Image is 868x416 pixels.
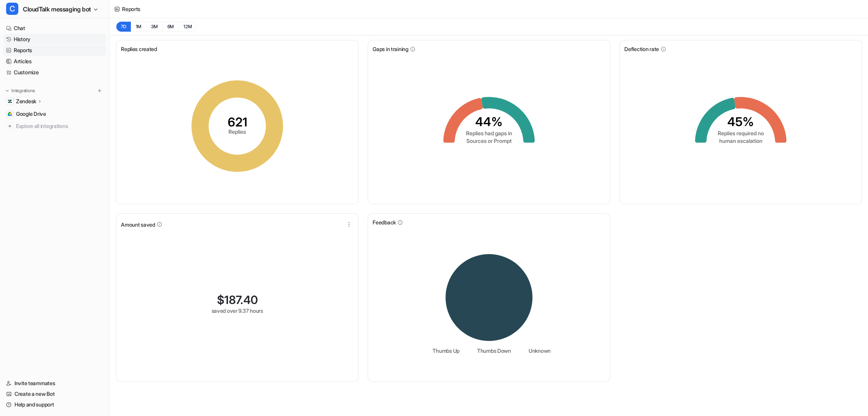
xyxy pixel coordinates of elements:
img: Zendesk [8,99,12,104]
tspan: 621 [228,115,247,130]
tspan: 45% [727,114,754,129]
tspan: Sources or Prompt [466,137,512,144]
button: 7D [116,21,131,32]
a: Invite teammates [3,378,106,389]
img: expand menu [5,88,10,93]
a: Explore all integrations [3,121,106,131]
span: Google Drive [16,110,46,118]
li: Thumbs Up [427,347,459,355]
span: Replies created [121,45,157,53]
a: Create a new Bot [3,389,106,399]
div: saved over 9.37 hours [211,307,263,315]
a: Customize [3,67,106,78]
span: C [6,3,18,15]
tspan: Replies had gaps in [466,130,512,136]
p: Zendesk [16,98,36,105]
button: 12M [178,21,197,32]
span: CloudTalk messaging bot [23,4,91,14]
a: Help and support [3,399,106,410]
tspan: 44% [475,114,503,129]
tspan: Replies [228,128,246,135]
a: Reports [3,45,106,56]
li: Unknown [523,347,551,355]
img: Google Drive [8,112,12,116]
a: Google DriveGoogle Drive [3,109,106,119]
div: Reports [122,5,140,13]
span: Amount saved [121,221,155,229]
button: 3M [146,21,162,32]
img: menu_add.svg [97,88,102,93]
a: Articles [3,56,106,67]
button: Integrations [3,87,37,94]
a: Chat [3,23,106,34]
span: Deflection rate [624,45,659,53]
p: Integrations [11,88,35,94]
span: Explore all integrations [16,120,103,132]
div: $ [217,293,258,307]
tspan: Replies required no [718,130,764,136]
li: Thumbs Down [472,347,511,355]
tspan: human escalation [719,137,762,144]
a: History [3,34,106,45]
button: 6M [162,21,179,32]
button: 1M [131,21,146,32]
span: Gaps in training [373,45,408,53]
span: Feedback [373,218,396,226]
span: 187.40 [224,293,258,307]
img: explore all integrations [6,122,14,130]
